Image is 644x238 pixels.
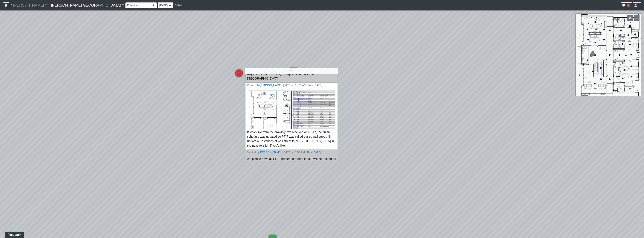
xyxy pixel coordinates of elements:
span: / [47,1,51,9]
a: [PERSON_NAME][GEOGRAPHIC_DATA] [51,1,124,9]
span: yes please have all Pt-7 updated to mount etna. I will be putting all the remaining comments in [... [246,157,336,165]
span: why is it [GEOGRAPHIC_DATA]? it is supposed to be [GEOGRAPHIC_DATA] [247,72,319,80]
a: [PERSON_NAME] [13,1,47,9]
a: [PERSON_NAME] [260,84,281,87]
small: Created by - [DATE] at 11:31 AM - Rev: [247,83,336,87]
span: 51 [627,4,630,7]
iframe: Ybug feedback widget [3,231,25,238]
a: [DATE] [314,84,322,87]
img: wYvRUgKa2TM7UVqSy5DD9f.png [247,90,336,130]
span: / [9,1,13,9]
a: [DATE] [313,151,321,154]
span: It looks like from the drawings we received on 07-17, the finish schedule was updated so PT-7 was... [247,108,336,147]
small: Created by - [DATE] at 7:59 AM - Rev: [246,150,336,154]
a: [PERSON_NAME] [259,151,281,154]
span: public [175,4,183,7]
button: 51 [621,2,632,8]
